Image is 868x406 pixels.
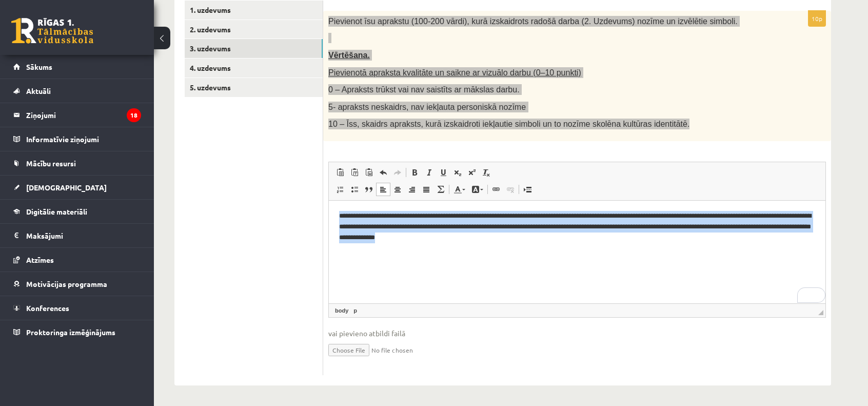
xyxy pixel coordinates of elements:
[362,166,376,179] a: Ievietot no Worda
[405,183,419,196] a: Izlīdzināt pa labi
[13,79,141,103] a: Aktuāli
[808,10,826,27] p: 10p
[328,85,520,94] span: 0 – Apraksts trūkst vai nav saistīts ar mākslas darbu.
[13,103,141,127] a: Ziņojumi18
[450,166,465,179] a: Apakšraksts
[362,183,376,196] a: Bloka citāts
[185,20,323,39] a: 2. uzdevums
[26,86,51,95] span: Aktuāli
[13,248,141,272] a: Atzīmes
[26,327,115,337] span: Proktoringa izmēģinājums
[433,183,448,196] a: Math
[328,68,581,77] span: Pievienotā apraksta kvalitāte un saikne ar vizuālo darbu (0–10 punkti)
[26,224,141,247] legend: Maksājumi
[26,127,141,151] legend: Informatīvie ziņojumi
[13,200,141,223] a: Digitālie materiāli
[390,166,405,179] a: Atkārtot (vadīšanas taustiņš+Y)
[13,151,141,175] a: Mācību resursi
[390,183,405,196] a: Centrēti
[13,55,141,79] a: Sākums
[419,183,433,196] a: Izlīdzināt malas
[26,159,76,168] span: Mācību resursi
[450,183,468,196] a: Teksta krāsa
[26,255,54,264] span: Atzīmes
[328,51,370,60] span: Vērtēšana.
[351,306,359,315] a: p elements
[503,183,518,196] a: Atsaistīt
[185,78,323,97] a: 5. uzdevums
[465,166,479,179] a: Augšraksts
[479,166,494,179] a: Noņemt stilus
[347,166,362,179] a: Ievietot kā vienkāršu tekstu (vadīšanas taustiņš+pārslēgšanas taustiņš+V)
[333,183,347,196] a: Ievietot/noņemt numurētu sarakstu
[11,18,93,44] a: Rīgas 1. Tālmācības vidusskola
[26,279,107,288] span: Motivācijas programma
[468,183,486,196] a: Fona krāsa
[376,183,390,196] a: Izlīdzināt pa kreisi
[328,103,526,111] span: 5- apraksts neskaidrs, nav iekļauta personiskā nozīme
[26,62,52,71] span: Sākums
[26,103,141,127] legend: Ziņojumi
[329,201,825,303] iframe: Bagātinātā teksta redaktors, wiswyg-editor-user-answer-47433846769900
[185,1,323,20] a: 1. uzdevums
[127,108,141,122] i: 18
[520,183,535,196] a: Ievietot lapas pārtraukumu drukai
[13,296,141,320] a: Konferences
[26,183,107,192] span: [DEMOGRAPHIC_DATA]
[436,166,450,179] a: Pasvītrojums (vadīšanas taustiņš+U)
[328,120,689,128] span: 10 – Īss, skaidrs apraksts, kurā izskaidroti iekļautie simboli un to nozīme skolēna kultūras iden...
[333,306,350,315] a: body elements
[407,166,422,179] a: Treknraksts (vadīšanas taustiņš+B)
[185,39,323,58] a: 3. uzdevums
[818,310,823,315] span: Mērogot
[328,17,738,26] span: Pievienot īsu aprakstu (100-200 vārdi), kurā izskaidrots radošā darba (2. Uzdevums) nozīme un izv...
[422,166,436,179] a: Slīpraksts (vadīšanas taustiņš+I)
[26,303,69,313] span: Konferences
[13,127,141,151] a: Informatīvie ziņojumi
[185,59,323,78] a: 4. uzdevums
[333,166,347,179] a: Ielīmēt (vadīšanas taustiņš+V)
[328,328,826,339] span: vai pievieno atbildi failā
[489,183,503,196] a: Saite (vadīšanas taustiņš+K)
[26,207,87,216] span: Digitālie materiāli
[13,272,141,296] a: Motivācijas programma
[347,183,362,196] a: Ievietot/noņemt sarakstu ar aizzīmēm
[376,166,390,179] a: Atcelt (vadīšanas taustiņš+Z)
[13,224,141,247] a: Maksājumi
[13,320,141,344] a: Proktoringa izmēģinājums
[13,176,141,199] a: [DEMOGRAPHIC_DATA]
